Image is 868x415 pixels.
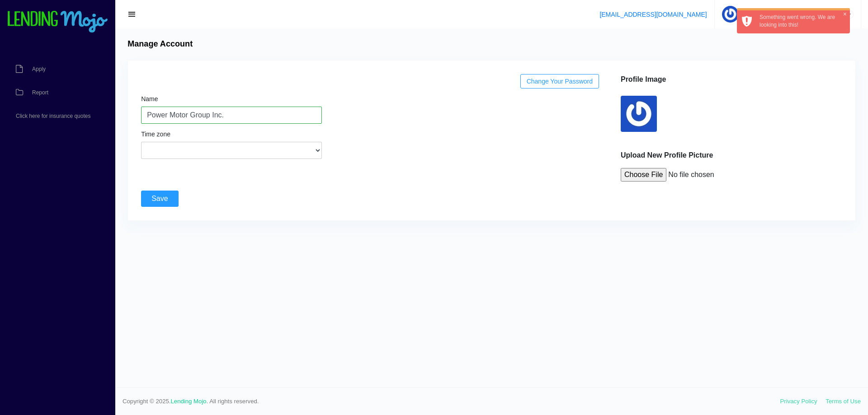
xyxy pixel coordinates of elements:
[16,113,90,119] span: Click here for insurance quotes
[7,11,108,33] img: logo-small.png
[141,96,158,102] label: Name
[722,6,739,23] img: Profile image
[520,74,599,89] a: Change Your Password
[171,398,207,405] a: Lending Mojo
[141,131,170,137] label: Time zone
[621,151,713,159] b: Upload New Profile Picture
[621,96,657,132] img: profile image
[123,397,780,406] span: Copyright © 2025. . All rights reserved.
[32,66,46,72] span: Apply
[737,9,850,33] div: Something went wrong. We are looking into this!
[599,11,707,18] a: [EMAIL_ADDRESS][DOMAIN_NAME]
[621,75,666,83] b: Profile Image
[127,39,193,49] h4: Manage Account
[32,90,48,95] span: Report
[141,191,178,207] input: Save
[843,10,847,18] span: ×
[826,398,861,405] a: Terms of Use
[780,398,817,405] a: Privacy Policy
